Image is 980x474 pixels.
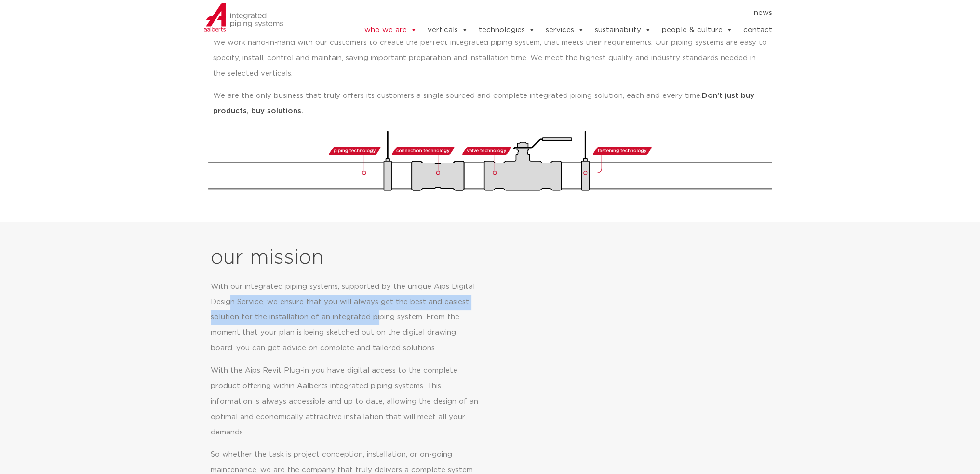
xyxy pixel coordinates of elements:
[743,21,772,40] a: contact
[211,279,479,356] p: With our integrated piping systems, supported by the unique Aips Digital Design Service, we ensur...
[364,21,416,40] a: who we are
[213,35,767,81] p: We work hand-in-hand with our customers to create the perfect integrated piping system, that meet...
[211,246,494,270] h2: our mission
[594,21,651,40] a: sustainability
[213,88,767,119] p: We are the only business that truly offers its customers a single sourced and complete integrated...
[427,21,468,40] a: verticals
[753,5,772,21] a: news
[545,21,584,40] a: services
[661,21,732,40] a: people & culture
[211,363,479,440] p: With the Aips Revit Plug-in you have digital access to the complete product offering within Aalbe...
[335,5,772,21] nav: Menu
[478,21,535,40] a: technologies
